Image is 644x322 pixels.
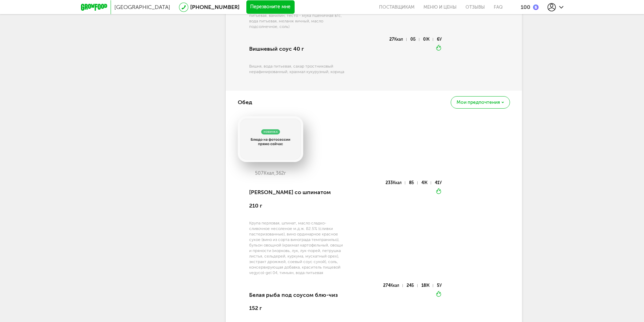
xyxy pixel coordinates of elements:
[533,4,539,10] img: bonus_b.cdccf46.png
[439,180,442,185] span: У
[411,283,414,288] span: Б
[426,37,430,42] span: Ж
[421,284,433,287] div: 18
[190,4,239,10] a: [PHONE_NUMBER]
[426,283,430,288] span: Ж
[410,38,419,41] div: 0
[435,181,442,184] div: 41
[424,180,428,185] span: Ж
[393,180,402,185] span: Ккал
[411,180,414,185] span: Б
[246,0,295,14] button: Перезвоните мне
[284,170,286,176] span: г
[249,220,345,275] div: Крупа перловая, шпинат, масло сладко-сливочное несоленое м.д.ж. 82.5% (сливки пастеризованные), в...
[437,284,442,287] div: 5
[439,283,442,288] span: У
[249,283,345,320] div: Белая рыба под соусом блю-чиз 152 г
[457,100,500,105] span: Мои предпочтения
[383,284,403,287] div: 274
[407,284,417,287] div: 24
[238,171,303,176] div: 507 362
[423,38,433,41] div: 0
[264,170,276,176] span: Ккал,
[114,4,170,10] span: [GEOGRAPHIC_DATA]
[249,2,345,29] div: Вареники с творогом (начинка - творог (нормализованное молоко, закваска), сахар, вода питьевая, в...
[238,96,252,109] h4: Обед
[390,283,399,288] span: Ккал
[437,38,442,41] div: 6
[249,63,345,74] div: Вишня, вода питьевая, сахар тростниковый нерафинированный, крахмал кукурузный, корица
[421,181,431,184] div: 4
[521,4,530,10] div: 100
[394,37,403,42] span: Ккал
[439,37,442,42] span: У
[389,38,407,41] div: 27
[249,181,345,218] div: [PERSON_NAME] со шпинатом 210 г
[386,181,405,184] div: 233
[413,37,416,42] span: Б
[238,116,303,162] img: big_noimage.png
[409,181,417,184] div: 8
[249,37,345,61] div: Вишневый соус 40 г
